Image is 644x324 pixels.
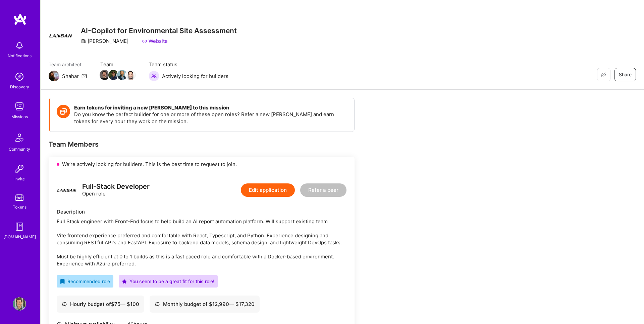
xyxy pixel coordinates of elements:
[149,71,159,81] img: Actively looking for builders
[81,26,237,35] h3: AI-Copilot for Environmental Site Assessment
[62,73,79,80] div: Shahar
[155,302,160,307] i: icon Cash
[60,278,110,285] div: Recommended role
[619,71,632,78] span: Share
[81,37,128,45] div: [PERSON_NAME]
[14,175,25,182] div: Invite
[62,302,67,307] i: icon Cash
[614,68,636,81] button: Share
[11,113,28,120] div: Missions
[74,111,347,125] p: Do you know the perfect builder for one or more of these open roles? Refer a new [PERSON_NAME] an...
[11,130,28,146] img: Community
[109,69,118,81] a: Team Member Avatar
[601,72,606,77] i: icon EyeClosed
[49,157,355,172] div: We’re actively looking for builders. This is the best time to request to join.
[13,297,26,311] img: User Avatar
[49,71,59,81] img: Team Architect
[13,220,26,233] img: guide book
[82,73,87,79] i: icon Mail
[82,183,150,190] div: Full-Stack Developer
[100,61,135,68] span: Team
[11,297,28,311] a: User Avatar
[57,218,346,267] div: Full Stack engineer with Front-End focus to help build an AI report automation platform. Will sup...
[15,194,23,201] img: tokens
[142,37,168,45] a: Website
[49,140,355,149] div: Team Members
[118,69,126,81] a: Team Member Avatar
[108,70,118,80] img: Team Member Avatar
[155,301,255,308] div: Monthly budget of $ 12,990 — $ 17,320
[49,23,73,48] img: Company Logo
[57,105,70,118] img: Token icon
[13,70,26,83] img: discovery
[13,162,26,175] img: Invite
[162,73,228,80] span: Actively looking for builders
[122,278,214,285] div: You seem to be a great fit for this role!
[3,233,36,240] div: [DOMAIN_NAME]
[117,70,127,80] img: Team Member Avatar
[13,100,26,113] img: teamwork
[57,180,77,200] img: logo
[241,183,295,197] button: Edit application
[60,279,65,284] i: icon RecommendedBadge
[100,69,109,81] a: Team Member Avatar
[126,69,135,81] a: Team Member Avatar
[122,279,127,284] i: icon PurpleStar
[300,183,346,197] button: Refer a peer
[13,204,26,211] div: Tokens
[82,183,150,197] div: Open role
[10,83,29,90] div: Discovery
[100,70,110,80] img: Team Member Avatar
[13,39,26,52] img: bell
[126,70,136,80] img: Team Member Avatar
[74,105,347,111] h4: Earn tokens for inviting a new [PERSON_NAME] to this mission
[8,52,32,59] div: Notifications
[57,208,346,215] div: Description
[49,61,87,68] span: Team architect
[149,61,228,68] span: Team status
[81,38,86,44] i: icon CompanyGray
[9,146,30,153] div: Community
[62,301,139,308] div: Hourly budget of $ 75 — $ 100
[13,13,27,25] img: logo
